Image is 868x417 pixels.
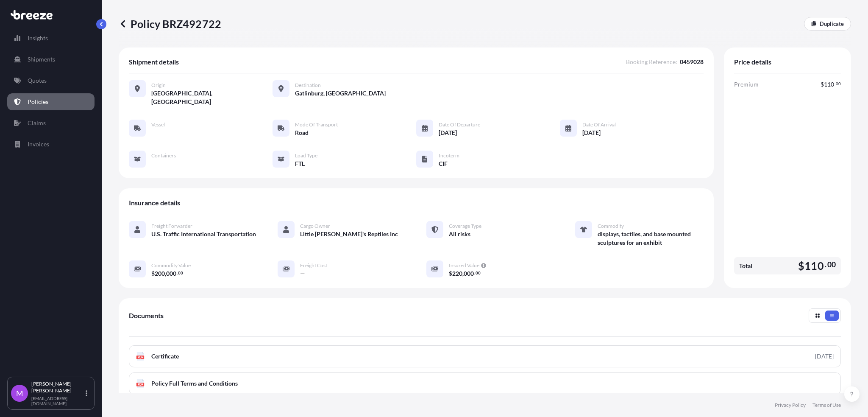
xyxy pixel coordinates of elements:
span: 110 [804,260,824,271]
a: Privacy Policy [775,402,806,409]
span: 220 [452,271,462,277]
span: [DATE] [439,129,457,137]
span: 000 [166,271,176,277]
span: Commodity [598,223,624,229]
a: Shipments [7,51,95,68]
span: Commodity Value [151,262,191,269]
span: 110 [824,81,834,87]
span: $ [151,271,155,277]
span: M [16,389,23,397]
span: Road [295,129,309,137]
span: , [165,271,166,277]
span: Documents [129,311,164,320]
a: Terms of Use [812,402,841,409]
span: — [300,269,305,278]
div: [DATE] [815,352,834,361]
span: 00 [827,262,836,267]
span: Date of Departure [439,121,480,128]
span: Gatlinburg, [GEOGRAPHIC_DATA] [295,89,386,98]
span: Vessel [151,121,165,128]
span: Shipment details [129,58,179,66]
span: . [825,262,826,267]
span: 00 [836,82,841,85]
span: Premium [734,80,759,89]
span: 200 [155,271,165,277]
a: PDFPolicy Full Terms and Conditions [129,372,841,395]
span: Load Type [295,152,317,159]
a: Duplicate [804,17,851,31]
p: Shipments [28,55,55,64]
span: Insurance details [129,199,180,207]
span: 000 [464,271,474,277]
span: Destination [295,82,321,89]
a: PDFCertificate[DATE] [129,345,841,367]
span: CIF [439,160,448,168]
p: Policy BRZ492722 [119,17,221,31]
span: . [835,82,835,85]
span: Freight Forwarder [151,223,192,229]
span: , [462,271,464,277]
span: Coverage Type [449,223,481,229]
span: Mode of Transport [295,121,338,128]
p: Quotes [28,76,47,85]
span: Containers [151,152,176,159]
span: Certificate [151,352,179,361]
span: Policy Full Terms and Conditions [151,379,238,388]
a: Invoices [7,136,95,153]
p: Policies [28,98,48,106]
span: Cargo Owner [300,223,330,229]
span: [DATE] [582,129,601,137]
span: displays, tactiles, and base mounted sculptures for an exhibit [598,230,704,247]
span: Freight Cost [300,262,327,269]
text: PDF [138,383,143,386]
span: [GEOGRAPHIC_DATA], [GEOGRAPHIC_DATA] [151,89,273,106]
span: 00 [476,271,481,274]
span: Incoterm [439,152,459,159]
span: $ [821,81,824,87]
span: . [177,271,178,274]
p: Insights [28,34,48,42]
span: . [474,271,475,274]
p: [EMAIL_ADDRESS][DOMAIN_NAME] [31,396,84,406]
text: PDF [138,356,143,359]
span: 00 [178,271,183,274]
span: Little [PERSON_NAME]'s Reptiles Inc [300,230,398,238]
a: Policies [7,93,95,110]
span: U.S. Traffic International Transportation [151,230,256,238]
span: Origin [151,82,166,89]
p: Claims [28,119,46,127]
span: Date of Arrival [582,121,616,128]
span: Price details [734,58,771,66]
span: FTL [295,160,305,168]
p: [PERSON_NAME] [PERSON_NAME] [31,381,84,394]
a: Quotes [7,72,95,89]
span: All risks [449,230,470,238]
span: — [151,160,156,168]
a: Claims [7,115,95,132]
span: — [151,129,156,137]
span: $ [449,271,452,277]
span: Booking Reference : [626,58,677,66]
p: Invoices [28,140,49,148]
span: $ [798,260,804,271]
span: Insured Value [449,262,479,269]
span: 0459028 [680,58,704,66]
p: Duplicate [820,20,844,28]
span: Total [739,262,752,270]
a: Insights [7,30,95,47]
